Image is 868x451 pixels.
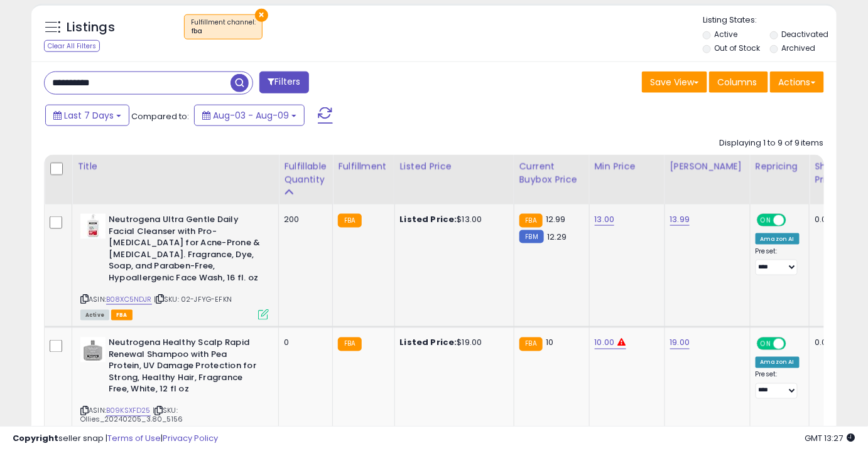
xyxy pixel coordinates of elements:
[255,9,268,22] button: ×
[519,160,584,186] div: Current Buybox Price
[106,294,152,305] a: B08XC5NDJR
[756,160,804,173] div: Repricing
[191,18,256,36] span: Fulfillment channel :
[338,337,361,351] small: FBA
[519,230,544,243] small: FBM
[338,214,361,228] small: FBA
[709,72,768,93] button: Columns
[703,14,837,26] p: Listing States:
[163,432,218,444] a: Privacy Policy
[784,339,804,349] span: OFF
[109,337,261,399] b: Neutrogena Healthy Scalp Rapid Renewal Shampoo with Pea Protein, UV Damage Protection for Strong,...
[45,105,129,126] button: Last 7 Days
[815,214,835,225] div: 0.00
[13,432,58,444] strong: Copyright
[717,76,757,88] span: Columns
[80,214,269,319] div: ASIN:
[670,160,745,173] div: [PERSON_NAME]
[400,213,457,225] b: Listed Price:
[107,432,161,444] a: Terms of Use
[400,160,509,173] div: Listed Price
[77,160,273,173] div: Title
[400,214,504,225] div: $13.00
[782,29,829,40] label: Deactivated
[756,233,800,245] div: Amazon AI
[284,160,327,186] div: Fulfillable Quantity
[213,109,289,122] span: Aug-03 - Aug-09
[670,213,690,226] a: 13.99
[80,214,106,239] img: 31T82A1VSXL._SL40_.jpg
[400,337,457,349] b: Listed Price:
[400,337,504,349] div: $19.00
[547,231,567,243] span: 12.29
[111,310,133,321] span: FBA
[595,160,659,173] div: Min Price
[756,357,800,368] div: Amazon AI
[284,337,323,349] div: 0
[784,215,804,226] span: OFF
[284,214,323,225] div: 200
[64,109,114,122] span: Last 7 Days
[815,337,835,349] div: 0.00
[815,160,840,186] div: Ship Price
[758,215,774,226] span: ON
[546,337,553,349] span: 10
[756,247,800,275] div: Preset:
[109,214,261,287] b: Neutrogena Ultra Gentle Daily Facial Cleanser with Pro-[MEDICAL_DATA] for Acne-Prone & [MEDICAL_D...
[519,214,543,228] small: FBA
[13,433,218,445] div: seller snap | |
[805,432,855,444] span: 2025-08-17 13:27 GMT
[194,105,305,126] button: Aug-03 - Aug-09
[719,137,824,149] div: Displaying 1 to 9 of 9 items
[758,339,774,349] span: ON
[546,213,566,225] span: 12.99
[642,72,707,93] button: Save View
[670,337,690,349] a: 19.00
[595,213,615,226] a: 13.00
[80,337,106,363] img: 31t0Y8XsNBL._SL40_.jpg
[756,371,800,399] div: Preset:
[80,310,109,321] span: All listings currently available for purchase on Amazon
[770,72,824,93] button: Actions
[714,43,760,53] label: Out of Stock
[338,160,389,173] div: Fulfillment
[154,294,232,304] span: | SKU: 02-JFYG-EFKN
[782,43,816,53] label: Archived
[67,19,115,36] h5: Listings
[595,337,615,349] a: 10.00
[131,110,189,122] span: Compared to:
[259,72,308,93] button: Filters
[44,40,100,52] div: Clear All Filters
[106,406,151,417] a: B09KSXFD25
[714,29,737,40] label: Active
[191,27,256,36] div: fba
[519,337,543,351] small: FBA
